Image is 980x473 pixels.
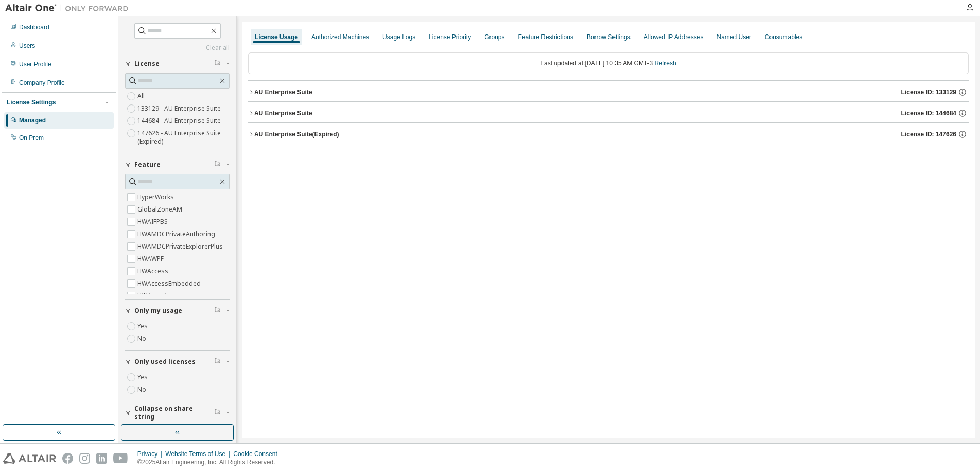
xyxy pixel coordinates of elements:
div: On Prem [19,134,44,142]
img: Altair One [5,3,134,13]
span: Clear filter [214,409,220,417]
div: Consumables [765,33,802,41]
label: Yes [137,320,150,332]
label: GlobalZoneAM [137,203,184,216]
label: HWActivate [137,290,172,302]
div: AU Enterprise Suite [254,109,312,117]
label: HWAccess [137,265,170,277]
span: Clear filter [214,161,220,169]
label: 144684 - AU Enterprise Suite [137,115,223,127]
label: No [137,332,148,345]
div: Users [19,42,35,50]
label: HWAMDCPrivateAuthoring [137,228,217,240]
img: youtube.svg [113,453,128,464]
div: Groups [484,33,504,41]
button: AU Enterprise Suite(Expired)License ID: 147626 [248,123,969,146]
div: Feature Restrictions [518,33,573,41]
div: Named User [716,33,751,41]
span: Collapse on share string [134,405,214,421]
button: Feature [125,153,230,176]
div: License Priority [429,33,471,41]
div: Dashboard [19,23,49,31]
span: License ID: 133129 [901,88,956,96]
label: Yes [137,422,150,434]
span: Feature [134,161,161,169]
div: AU Enterprise Suite (Expired) [254,130,339,138]
div: Cookie Consent [233,450,283,458]
p: © 2025 Altair Engineering, Inc. All Rights Reserved. [137,458,284,467]
div: Company Profile [19,79,65,87]
div: Usage Logs [382,33,415,41]
img: linkedin.svg [96,453,107,464]
img: altair_logo.svg [3,453,56,464]
div: License Settings [7,98,56,107]
div: Allowed IP Addresses [644,33,704,41]
div: Privacy [137,450,165,458]
button: Collapse on share string [125,401,230,424]
label: HyperWorks [137,191,176,203]
a: Clear all [125,44,230,52]
div: AU Enterprise Suite [254,88,312,96]
span: License ID: 147626 [901,130,956,138]
button: Only used licenses [125,351,230,373]
span: Clear filter [214,307,220,315]
label: HWAccessEmbedded [137,277,203,290]
span: License [134,60,160,68]
label: HWAIFPBS [137,216,170,228]
div: Authorized Machines [311,33,369,41]
div: Website Terms of Use [165,450,233,458]
button: License [125,52,230,75]
img: instagram.svg [79,453,90,464]
button: AU Enterprise SuiteLicense ID: 144684 [248,102,969,125]
label: No [137,383,148,396]
div: Managed [19,116,46,125]
span: Only used licenses [134,358,196,366]
div: Last updated at: [DATE] 10:35 AM GMT-3 [248,52,969,74]
div: Borrow Settings [587,33,631,41]
div: User Profile [19,60,51,68]
span: License ID: 144684 [901,109,956,117]
label: HWAWPF [137,253,166,265]
img: facebook.svg [62,453,73,464]
span: Clear filter [214,60,220,68]
label: Yes [137,371,150,383]
span: Only my usage [134,307,182,315]
label: All [137,90,147,102]
button: Only my usage [125,300,230,322]
span: Clear filter [214,358,220,366]
button: AU Enterprise SuiteLicense ID: 133129 [248,81,969,103]
div: License Usage [255,33,298,41]
a: Refresh [655,60,676,67]
label: 133129 - AU Enterprise Suite [137,102,223,115]
label: HWAMDCPrivateExplorerPlus [137,240,225,253]
label: 147626 - AU Enterprise Suite (Expired) [137,127,230,148]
